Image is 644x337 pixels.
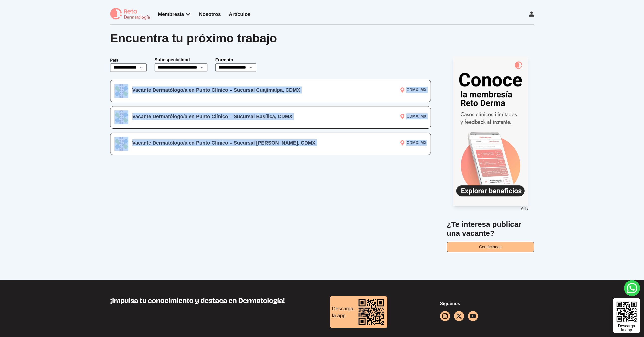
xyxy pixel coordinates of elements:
[330,140,427,146] p: CDMX, MX
[330,113,427,119] p: CDMX, MX
[132,139,326,146] h3: Vacante Dermatólogo/a en Punto Clínico – Sucursal [PERSON_NAME], CDMX
[114,110,128,124] img: Logo
[229,11,251,17] a: Artículos
[155,57,190,62] label: Subespecialidad
[453,206,528,212] p: Ads
[330,303,356,321] div: Descarga la app
[624,280,640,296] a: whatsapp button
[114,137,128,151] img: Logo
[330,87,427,93] p: CDMX, MX
[440,311,450,321] a: instagram button
[110,80,431,102] a: LogoVacante Dermatólogo/a en Punto Clínico – Sucursal Cuajimalpa, CDMXCDMX, MX
[110,32,534,44] div: Encuentra tu próximo trabajo
[110,8,150,20] img: logo Reto dermatología
[110,133,431,155] a: LogoVacante Dermatólogo/a en Punto Clínico – Sucursal [PERSON_NAME], CDMXCDMX, MX
[453,56,528,206] img: Ad - web | vacancies | side | reto dermatologia registrarse | 2025-08-28 | 1
[447,242,534,252] button: Contáctanos
[215,56,256,63] p: Formato
[199,11,221,17] a: Nosotros
[355,296,387,328] img: download reto dermatología qr
[132,113,326,120] h3: Vacante Dermatólogo/a en Punto Clínico – Sucursal Basílica, CDMX
[618,324,635,332] div: Descarga la app
[468,311,478,321] a: youtube icon
[158,11,191,18] div: Membresía
[132,86,326,93] h3: Vacante Dermatólogo/a en Punto Clínico – Sucursal Cuajimalpa, CDMX
[110,106,431,129] a: LogoVacante Dermatólogo/a en Punto Clínico – Sucursal Basílica, CDMXCDMX, MX
[447,220,534,238] div: ¿Te interesa publicar una vacante?
[110,57,147,63] p: País
[114,84,128,98] img: Logo
[440,300,534,307] p: Síguenos
[110,296,314,305] h3: ¡Impulsa tu conocimiento y destaca en Dermatología!
[454,311,464,321] a: facebook button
